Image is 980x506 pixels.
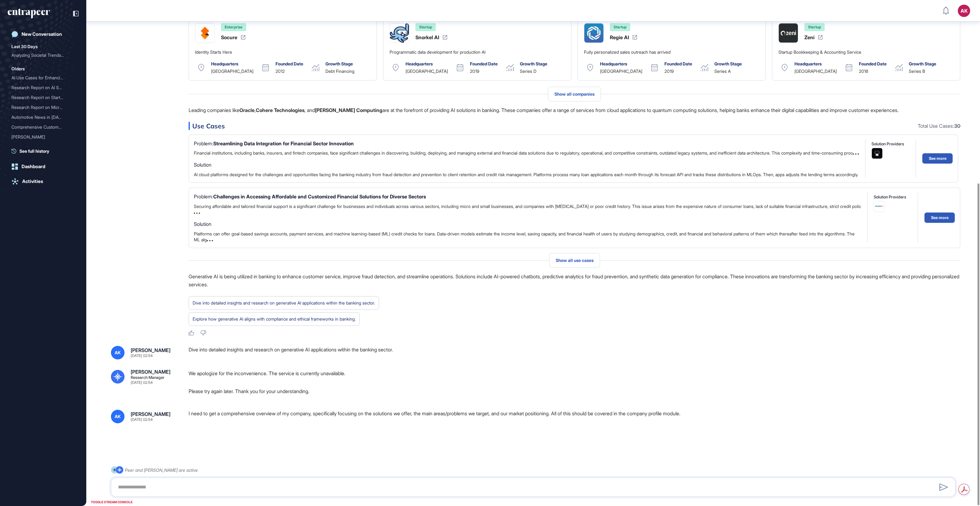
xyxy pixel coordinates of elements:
div: Research Report on AI Sol... [11,83,70,93]
div: Reese [11,142,75,152]
div: [GEOGRAPHIC_DATA] [600,69,642,74]
span: See full history [19,148,49,154]
div: [GEOGRAPHIC_DATA] [406,69,448,74]
div: Solution [194,220,861,228]
div: Solution [194,161,859,169]
div: Growth Stage [520,61,547,66]
div: Research Report on Microc... [11,102,70,112]
div: [DATE] 02:54 [131,381,153,384]
div: Analyzing Societal Trends Shaping the Automotive Industry in 2025 for Caterpillar's Strategic Pla... [11,50,75,60]
div: AI Use Cases for Enhancing Auction Processes: Bidding Strategies, Dynamic Pricing, and Fraud Dete... [11,73,75,83]
div: Olders [11,65,25,73]
div: [PERSON_NAME] [131,348,170,353]
div: Headquarters [211,61,238,66]
a: Activities [8,175,79,188]
p: We apologize for the inconvenience. The service is currently unavailable. [189,369,960,377]
div: Problem: [194,193,861,201]
button: See more [922,153,953,164]
div: [PERSON_NAME] [131,369,170,374]
a: image [874,201,885,212]
img: Socure-logo [195,23,214,43]
div: [PERSON_NAME] [11,132,70,142]
div: Solution Providers [872,140,904,148]
div: Research Manager [131,375,165,379]
div: Founded Date [859,61,887,66]
div: Startup [610,23,630,31]
div: [PERSON_NAME] [131,412,170,417]
div: New Conversation [22,31,62,37]
div: Founded Date [664,61,692,66]
div: Growth Stage [714,61,742,66]
div: Zeni [804,35,815,40]
strong: [PERSON_NAME] Computing [315,107,382,113]
div: Platforms can offer goal-based savings accounts, payment services, and machine learning-based (ML... [194,231,861,243]
span: AK [115,350,121,355]
div: Solution Providers [874,193,906,201]
div: Dashboard [22,164,45,169]
div: [DATE] 02:54 [131,354,153,358]
div: Programmatic data development for production AI [390,49,485,55]
div: Peer and [PERSON_NAME] are active [125,466,198,474]
div: [GEOGRAPHIC_DATA] [211,69,253,74]
div: Identity Starts Here [195,49,232,55]
p: Leading companies like , , and are at the forefront of providing AI solutions in banking. These c... [189,106,960,114]
strong: Oracle [239,107,255,113]
div: Reese [11,132,75,142]
b: Challenges in Accessing Affordable and Customized Financial Solutions for Diverse Sectors [213,193,426,200]
div: 2018 [859,69,868,74]
span: Show all companies [554,92,594,97]
div: Growth Stage [909,61,936,66]
div: Series A [714,69,731,74]
div: Comprehensive Customer Macro-Journey Mapping for Arçelik and Competitors in the Turkish Domestic ... [11,122,75,132]
a: New Conversation [8,28,79,40]
div: Fully personalized sales outreach has arrived [584,49,671,55]
div: Explore how generative AI aligns with compliance and ethical frameworks in banking. [193,315,356,323]
div: I need to get a comprehensive overview of my company, specifically focusing on the solutions we o... [189,410,960,423]
button: See more [924,212,955,223]
div: Headquarters [600,61,627,66]
div: Headquarters [406,61,433,66]
div: Dive into detailed insights and research on generative AI applications within the banking sector. [189,346,960,359]
div: Research Report on Startu... [11,93,70,102]
span: Show all use cases [556,258,594,263]
div: Series B [909,69,925,74]
button: AK [958,5,970,17]
div: Automotive News in May 2025: Partnerships, New Product Releases, Investment and M&A News, Regulat... [11,112,75,122]
div: Startup [804,23,825,31]
div: 2019 [470,69,479,74]
b: 30 [954,123,960,129]
div: AI cloud platforms designed for the challenges and opportunities facing the banking industry from... [194,172,859,178]
strong: Cohere Technologies [256,107,304,113]
div: Series D [520,69,537,74]
div: Startup Bookkeeping & Accounting Service [778,49,861,55]
div: Last 30 Days [11,43,38,50]
div: Financial institutions, including banks, insurers, and fintech companies, face significant challe... [194,150,859,156]
a: See full history [11,148,79,154]
img: Zeni-logo [779,23,798,43]
div: Enterprise [221,23,246,31]
p: Generative AI is being utilized in banking to enhance customer service, improve fraud detection, ... [189,272,960,288]
div: Research Report on AI Solutions in Mining [11,83,75,93]
div: Regie AI [610,35,629,40]
div: [PERSON_NAME] [11,142,70,152]
div: 2012 [276,69,285,74]
div: Snorkel AI [415,35,439,40]
img: image [872,148,882,159]
div: Dive into detailed insights and research on generative AI applications within the banking sector. [193,299,375,307]
img: Regie AI-logo [584,23,603,43]
div: Startup [415,23,436,31]
div: Problem: [194,140,859,148]
div: Comprehensive Customer Ma... [11,122,70,132]
div: Analyzing Societal Trends... [11,50,70,60]
div: Founded Date [276,61,303,66]
a: Dashboard [8,160,79,173]
div: Use Cases [189,122,960,130]
div: Research Report on Microchip Cooling Solutions in the Semiconductor Industry [11,102,75,112]
div: entrapeer-logo [8,9,50,19]
div: Debt Financing [325,69,354,74]
div: Research Report on Startups in Microchip Cooling Solutions in the Semiconductor Industry [11,93,75,102]
img: image [874,201,884,212]
div: Automotive News in [DATE]... [11,112,70,122]
div: AI Use Cases for Enhancin... [11,73,70,83]
b: Streamlining Data Integration for Financial Sector Innovation [213,140,354,147]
